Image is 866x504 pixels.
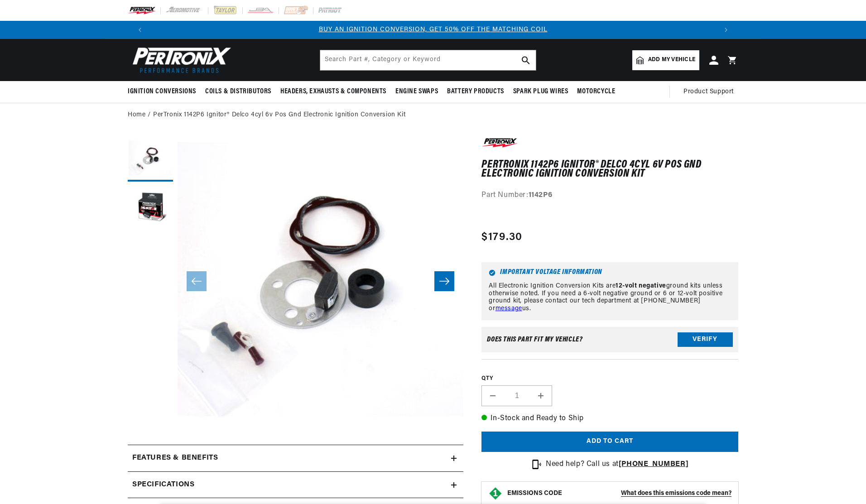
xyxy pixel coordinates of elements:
[632,50,699,70] a: Add my vehicle
[481,375,738,383] label: QTY
[516,50,536,70] button: search button
[487,336,582,343] div: Does This part fit My vehicle?
[132,479,194,491] h2: Specifications
[205,87,271,96] span: Coils & Distributors
[619,461,688,468] a: [PHONE_NUMBER]
[280,87,386,96] span: Headers, Exhausts & Components
[481,160,738,179] h1: PerTronix 1142P6 Ignitor® Delco 4cyl 6v Pos Gnd Electronic Ignition Conversion Kit
[678,332,733,347] button: Verify
[509,81,573,102] summary: Spark Plug Wires
[131,21,149,39] button: Translation missing: en.sections.announcements.previous_announcement
[507,490,562,497] strong: EMISSIONS CODE
[187,271,207,291] button: Slide left
[648,56,695,64] span: Add my vehicle
[717,21,735,39] button: Translation missing: en.sections.announcements.next_announcement
[529,192,553,199] strong: 1142P6
[496,305,522,312] a: message
[481,190,738,202] div: Part Number:
[513,87,568,96] span: Spark Plug Wires
[201,81,276,102] summary: Coils & Distributors
[320,50,536,70] input: Search Part #, Category or Keyword
[616,283,666,289] strong: 12-volt negative
[132,452,218,464] h2: Features & Benefits
[683,81,738,103] summary: Product Support
[128,186,173,231] button: Load image 2 in gallery view
[481,413,738,425] p: In-Stock and Ready to Ship
[128,472,463,498] summary: Specifications
[683,87,734,97] span: Product Support
[577,87,615,96] span: Motorcycle
[546,459,688,470] p: Need help? Call us at
[128,136,173,182] button: Load image 1 in gallery view
[507,490,731,498] button: EMISSIONS CODEWhat does this emissions code mean?
[153,110,405,120] a: PerTronix 1142P6 Ignitor® Delco 4cyl 6v Pos Gnd Electronic Ignition Conversion Kit
[621,490,731,497] strong: What does this emissions code mean?
[128,81,201,102] summary: Ignition Conversions
[573,81,620,102] summary: Motorcycle
[395,87,438,96] span: Engine Swaps
[128,110,145,120] a: Home
[443,81,509,102] summary: Battery Products
[276,81,391,102] summary: Headers, Exhausts & Components
[128,445,463,471] summary: Features & Benefits
[128,44,232,76] img: Pertronix
[149,25,717,35] div: Announcement
[128,136,463,427] media-gallery: Gallery Viewer
[128,110,738,120] nav: breadcrumbs
[481,432,738,452] button: Add to cart
[488,486,503,501] img: Emissions code
[489,269,731,276] h6: Important Voltage Information
[319,26,548,33] a: BUY AN IGNITION CONVERSION, GET 50% OFF THE MATCHING COIL
[128,87,196,96] span: Ignition Conversions
[149,25,717,35] div: 1 of 3
[447,87,504,96] span: Battery Products
[105,21,761,39] slideshow-component: Translation missing: en.sections.announcements.announcement_bar
[434,271,454,291] button: Slide right
[481,229,522,245] span: $179.30
[391,81,443,102] summary: Engine Swaps
[489,283,731,313] p: All Electronic Ignition Conversion Kits are ground kits unless otherwise noted. If you need a 6-v...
